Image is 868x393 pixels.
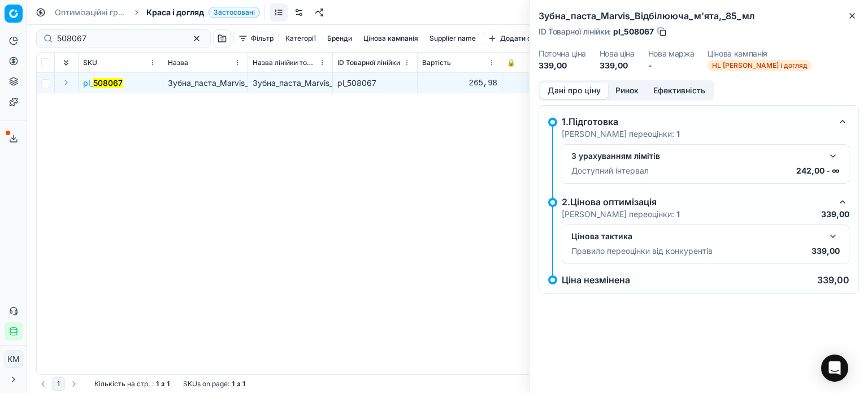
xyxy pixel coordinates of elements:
dd: 339,00 [600,60,635,71]
button: КM [5,350,23,368]
button: Бренди [323,32,357,45]
p: 339,00 [821,209,849,220]
p: [PERSON_NAME] переоцінки: [562,209,680,220]
p: Ціна незмінена [562,275,630,284]
button: Expand all [59,56,73,70]
dd: - [648,60,695,71]
div: З урахуванням лімітів [571,150,822,162]
span: 🔒 [507,58,515,67]
span: ID Товарної лінійки [337,58,400,67]
button: Додати фільтр [483,32,554,45]
a: Оптимізаційні групи [55,7,127,18]
button: Категорії [281,32,320,45]
button: Фільтр [233,32,279,45]
span: SKU [83,58,97,67]
span: Назва [168,58,188,67]
strong: з [237,379,240,388]
strong: 1 [676,209,680,219]
span: Вартість [422,58,451,67]
nav: pagination [36,377,81,391]
button: 1 [52,377,65,391]
strong: з [161,379,164,388]
span: pl_ [83,77,123,89]
strong: 1 [242,379,245,388]
h2: Зубна_паста_Marvis_Відбілююча_м'ята,_85_мл [539,9,859,23]
input: Пошук по SKU або назві [57,33,181,44]
div: 265,98 [422,77,497,89]
span: Застосовані [209,7,260,18]
p: [PERSON_NAME] переоцінки: [562,128,680,140]
button: Go to previous page [36,377,50,391]
div: 2.Цінова оптимізація [562,195,831,209]
dt: Нова ціна [600,50,635,58]
p: 242,00 - ∞ [796,165,840,176]
button: Ринок [608,83,646,99]
strong: 1 [676,129,680,139]
span: Назва лінійки товарів [253,58,316,67]
button: Цінова кампанія [359,32,423,45]
dt: Цінова кампанія [708,50,812,58]
span: Кількість на стр. [94,379,150,388]
strong: 1 [232,379,235,388]
p: Правило переоцінки від конкурентів [571,245,713,257]
strong: 1 [167,379,170,388]
button: Ефективність [646,83,713,99]
nav: breadcrumb [55,7,260,18]
span: SKUs on page : [183,379,229,388]
div: 1.Підготовка [562,115,831,128]
p: Доступний інтервал [571,165,649,176]
mark: 508067 [93,78,123,88]
span: ID Товарної лінійки : [539,28,611,36]
div: Зубна_паста_Marvis_Відбілююча_м'ята,_85_мл [253,77,328,89]
strong: 1 [156,379,159,388]
div: Цінова тактика [571,231,822,242]
button: Supplier name [425,32,480,45]
button: Go to next page [67,377,81,391]
dt: Нова маржа [648,50,695,58]
span: pl_508067 [613,26,654,37]
span: Краса і доглядЗастосовані [146,7,260,18]
span: Краса і догляд [146,7,204,18]
p: 339,00 [811,245,840,257]
button: pl_508067 [83,77,123,89]
button: Expand [59,76,73,89]
dd: 339,00 [539,60,586,71]
span: КM [5,351,22,368]
span: HL [PERSON_NAME] і догляд [708,60,812,71]
button: Дані про ціну [540,83,608,99]
div: pl_508067 [337,77,413,89]
dt: Поточна ціна [539,50,586,58]
div: : [94,379,170,388]
span: Зубна_паста_Marvis_Відбілююча_м'ята,_85_мл [168,78,347,88]
div: Open Intercom Messenger [821,355,848,382]
p: 339,00 [817,275,849,284]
